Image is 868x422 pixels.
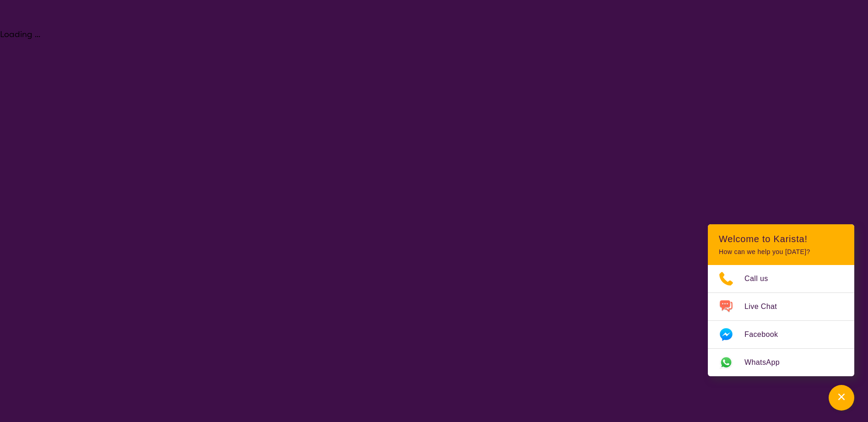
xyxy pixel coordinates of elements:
p: How can we help you [DATE]? [719,248,843,256]
span: WhatsApp [744,356,791,369]
button: Channel Menu [829,385,854,411]
ul: Choose channel [708,265,854,376]
h2: Welcome to Karista! [719,233,843,244]
span: Facebook [744,328,789,341]
a: Web link opens in a new tab. [708,349,854,376]
span: Call us [744,272,779,286]
div: Channel Menu [708,224,854,376]
span: Live Chat [744,300,788,314]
